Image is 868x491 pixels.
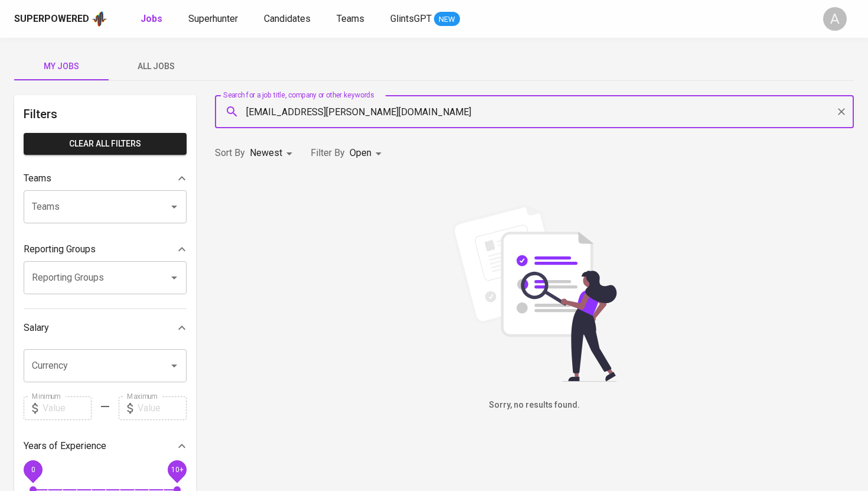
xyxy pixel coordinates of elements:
span: 0 [31,465,35,473]
h6: Filters [24,105,187,123]
p: Salary [24,321,49,335]
button: Clear [833,103,850,120]
div: Open [350,142,386,164]
p: Newest [250,146,282,160]
span: Open [350,147,371,158]
div: Years of Experience [24,434,187,458]
img: app logo [92,10,107,28]
span: 10+ [171,465,183,473]
p: Years of Experience [24,439,106,453]
p: Teams [24,171,51,186]
a: Superpoweredapp logo [14,10,107,28]
input: Value [138,396,187,420]
a: Candidates [264,12,313,27]
h6: Sorry, no results found. [215,399,854,412]
div: Newest [250,142,296,164]
span: Teams [337,13,364,24]
b: Jobs [141,13,162,24]
a: Teams [337,12,367,27]
p: Reporting Groups [24,242,96,256]
div: Teams [24,167,187,190]
span: GlintsGPT [390,13,432,24]
input: Value [43,396,92,420]
img: file_searching.svg [446,204,623,382]
a: GlintsGPT NEW [390,12,460,27]
button: Open [166,357,182,374]
span: Clear All filters [33,136,177,151]
div: Reporting Groups [24,238,187,261]
span: Candidates [264,13,311,24]
button: Open [166,269,182,286]
div: Superpowered [14,12,89,26]
span: All Jobs [116,59,196,74]
span: My Jobs [21,59,102,74]
button: Clear All filters [24,133,187,155]
div: Salary [24,316,187,340]
button: Open [166,199,182,215]
p: Sort By [215,146,245,160]
span: Superhunter [188,13,238,24]
div: A [823,7,847,31]
span: NEW [434,14,460,25]
p: Filter By [311,146,345,160]
a: Jobs [141,12,165,27]
a: Superhunter [188,12,240,27]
